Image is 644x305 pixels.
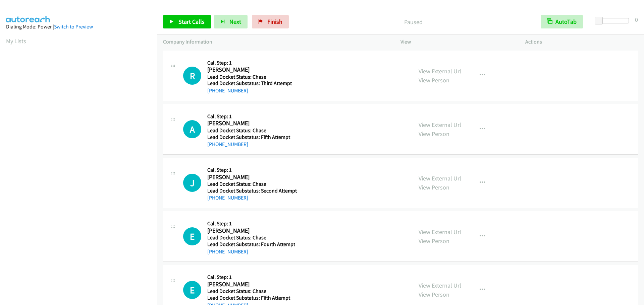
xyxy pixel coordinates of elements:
[541,15,583,28] button: AutoTab
[419,121,461,129] a: View External Url
[207,74,295,80] h5: Lead Docket Status: Chase
[207,248,248,255] a: [PHONE_NUMBER]
[229,18,241,25] span: Next
[207,167,297,173] h5: Call Step: 1
[207,87,248,94] a: [PHONE_NUMBER]
[163,38,388,46] p: Company Information
[183,174,201,192] h1: J
[207,187,297,194] h5: Lead Docket Substatus: Second Attempt
[214,15,248,28] button: Next
[252,15,289,28] a: Finish
[207,181,297,187] h5: Lead Docket Status: Chase
[207,274,295,281] h5: Call Step: 1
[419,282,461,289] a: View External Url
[207,66,295,74] h2: [PERSON_NAME]
[207,173,295,181] h2: [PERSON_NAME]
[183,227,201,245] div: The call is yet to be attempted
[207,295,295,301] h5: Lead Docket Substatus: Fifth Attempt
[183,174,201,192] div: The call is yet to be attempted
[267,18,282,25] span: Finish
[207,127,295,134] h5: Lead Docket Status: Chase
[207,241,295,248] h5: Lead Docket Substatus: Fourth Attempt
[400,38,513,46] p: View
[183,120,201,138] h1: A
[419,291,449,298] a: View Person
[419,228,461,236] a: View External Url
[207,80,295,87] h5: Lead Docket Substatus: Third Attempt
[207,234,295,241] h5: Lead Docket Status: Chase
[635,15,638,24] div: 0
[54,23,93,30] a: Switch to Preview
[163,15,211,28] a: Start Calls
[6,37,26,45] a: My Lists
[207,60,295,66] h5: Call Step: 1
[419,237,449,245] a: View Person
[183,120,201,138] div: The call is yet to be attempted
[207,113,295,120] h5: Call Step: 1
[207,220,295,227] h5: Call Step: 1
[207,195,248,201] a: [PHONE_NUMBER]
[419,67,461,75] a: View External Url
[207,227,295,235] h2: [PERSON_NAME]
[525,38,638,46] p: Actions
[183,227,201,245] h1: E
[419,174,461,182] a: View External Url
[178,18,205,25] span: Start Calls
[183,281,201,299] h1: E
[598,18,629,23] div: Delay between calls (in seconds)
[183,67,201,85] div: The call is yet to be attempted
[207,141,248,147] a: [PHONE_NUMBER]
[298,17,529,26] p: Paused
[207,134,295,141] h5: Lead Docket Substatus: Fifth Attempt
[207,120,295,127] h2: [PERSON_NAME]
[419,130,449,138] a: View Person
[419,183,449,191] a: View Person
[419,76,449,84] a: View Person
[207,288,295,295] h5: Lead Docket Status: Chase
[6,23,151,31] div: Dialing Mode: Power |
[207,281,295,288] h2: [PERSON_NAME]
[183,67,201,85] h1: R
[183,281,201,299] div: The call is yet to be attempted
